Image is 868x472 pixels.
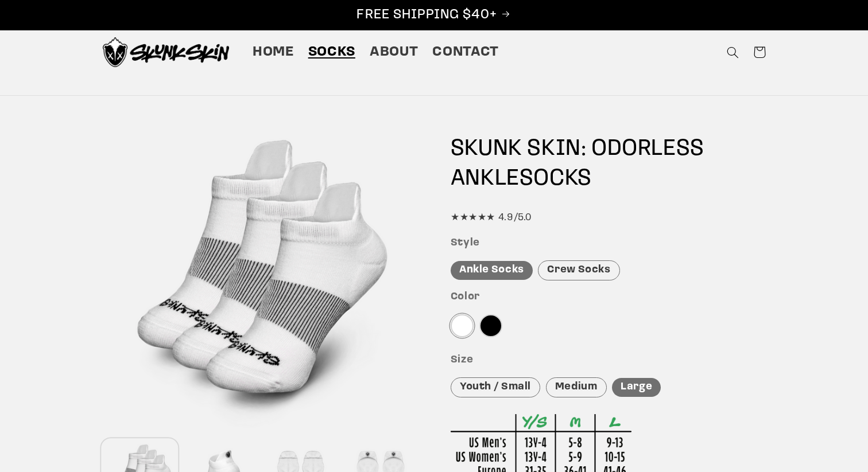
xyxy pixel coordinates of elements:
div: Large [612,378,661,397]
h3: Color [451,291,766,304]
a: Socks [301,36,362,68]
h3: Style [451,237,766,250]
h3: Size [451,354,766,367]
span: ANKLE [451,167,520,190]
div: Crew Socks [538,260,619,280]
a: Home [245,36,301,68]
div: Medium [546,377,607,397]
a: Contact [425,36,506,68]
span: About [370,44,418,61]
span: Home [253,44,294,61]
span: Socks [308,44,355,61]
div: ★★★★★ 4.9/5.0 [451,209,766,227]
div: Ankle Socks [451,261,533,280]
img: Skunk Skin Anti-Odor Socks. [103,37,229,67]
a: About [362,36,425,68]
p: FREE SHIPPING $40+ [12,6,856,24]
summary: Search [720,39,746,65]
h1: SKUNK SKIN: ODORLESS SOCKS [451,134,766,194]
span: Contact [432,44,498,61]
div: Youth / Small [451,377,540,397]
